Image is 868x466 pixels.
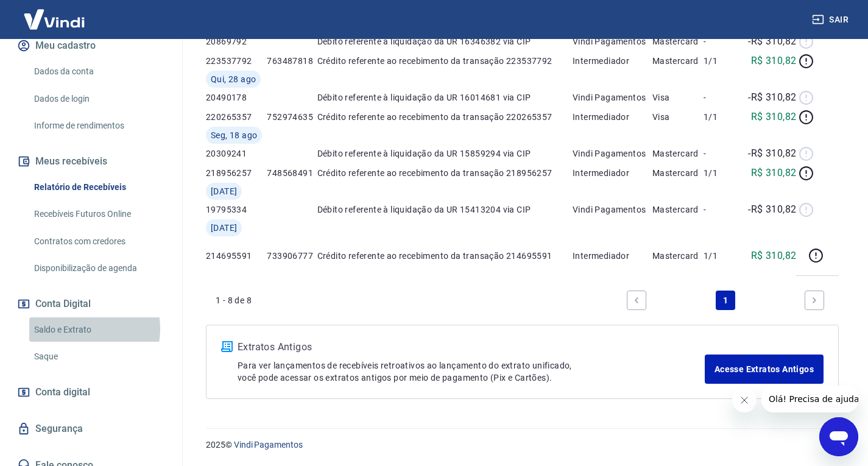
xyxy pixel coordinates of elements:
[7,9,102,18] span: Olá! Precisa de ajuda?
[704,147,743,160] p: -
[211,129,257,141] span: Seg, 18 ago
[267,167,317,179] p: 748568491
[805,291,824,310] a: Next page
[573,147,652,160] p: Vindi Pagamentos
[267,55,317,67] p: 763487818
[29,317,168,342] a: Saldo e Extrato
[751,166,797,180] p: R$ 310,82
[622,286,829,315] ul: Pagination
[206,91,267,104] p: 20490178
[573,203,652,216] p: Vindi Pagamentos
[29,256,168,281] a: Disponibilização de agenda
[317,35,573,48] p: Débito referente à liquidação da UR 16346382 via CIP
[573,91,652,104] p: Vindi Pagamentos
[652,35,704,48] p: Mastercard
[211,73,256,85] span: Qui, 28 ago
[748,146,796,161] p: -R$ 310,82
[573,35,652,48] p: Vindi Pagamentos
[751,110,797,124] p: R$ 310,82
[652,203,704,216] p: Mastercard
[652,250,704,262] p: Mastercard
[573,167,652,179] p: Intermediador
[206,147,267,160] p: 20309241
[29,86,168,111] a: Dados de login
[819,417,858,456] iframe: Botão para abrir a janela de mensagens
[211,185,237,197] span: [DATE]
[573,250,652,262] p: Intermediador
[317,167,573,179] p: Crédito referente ao recebimento da transação 218956257
[15,415,168,442] a: Segurança
[211,222,237,234] span: [DATE]
[317,111,573,123] p: Crédito referente ao recebimento da transação 220265357
[317,250,573,262] p: Crédito referente ao recebimento da transação 214695591
[238,340,705,355] p: Extratos Antigos
[652,167,704,179] p: Mastercard
[627,291,646,310] a: Previous page
[317,55,573,67] p: Crédito referente ao recebimento da transação 223537792
[652,111,704,123] p: Visa
[206,439,839,451] p: 2025 ©
[29,202,168,227] a: Recebíveis Futuros Online
[748,90,796,105] p: -R$ 310,82
[15,1,94,38] img: Vindi
[206,111,267,123] p: 220265357
[221,341,233,352] img: ícone
[573,55,652,67] p: Intermediador
[216,294,252,306] p: 1 - 8 de 8
[317,91,573,104] p: Débito referente à liquidação da UR 16014681 via CIP
[748,202,796,217] p: -R$ 310,82
[317,147,573,160] p: Débito referente à liquidação da UR 15859294 via CIP
[810,9,853,31] button: Sair
[652,147,704,160] p: Mastercard
[716,291,735,310] a: Page 1 is your current page
[206,250,267,262] p: 214695591
[206,167,267,179] p: 218956257
[704,55,743,67] p: 1/1
[206,203,267,216] p: 19795334
[652,55,704,67] p: Mastercard
[15,148,168,175] button: Meus recebíveis
[267,111,317,123] p: 752974635
[317,203,573,216] p: Débito referente à liquidação da UR 15413204 via CIP
[704,91,743,104] p: -
[704,167,743,179] p: 1/1
[29,344,168,369] a: Saque
[573,111,652,123] p: Intermediador
[234,440,303,450] a: Vindi Pagamentos
[748,34,796,49] p: -R$ 310,82
[29,59,168,84] a: Dados da conta
[29,113,168,138] a: Informe de rendimentos
[35,384,90,401] span: Conta digital
[206,35,267,48] p: 20869792
[751,249,797,263] p: R$ 310,82
[761,386,858,412] iframe: Mensagem da empresa
[704,35,743,48] p: -
[206,55,267,67] p: 223537792
[704,203,743,216] p: -
[732,388,757,412] iframe: Fechar mensagem
[15,379,168,406] a: Conta digital
[238,359,705,384] p: Para ver lançamentos de recebíveis retroativos ao lançamento do extrato unificado, você pode aces...
[267,250,317,262] p: 733906777
[29,175,168,200] a: Relatório de Recebíveis
[29,229,168,254] a: Contratos com credores
[15,291,168,317] button: Conta Digital
[704,250,743,262] p: 1/1
[705,355,824,384] a: Acesse Extratos Antigos
[704,111,743,123] p: 1/1
[15,32,168,59] button: Meu cadastro
[652,91,704,104] p: Visa
[751,54,797,68] p: R$ 310,82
